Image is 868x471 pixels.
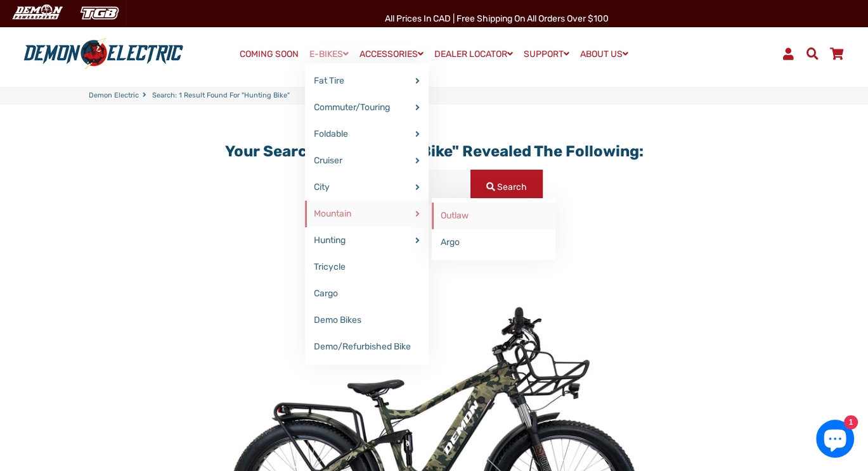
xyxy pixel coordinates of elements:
[305,201,429,227] a: Mountain
[305,68,429,94] a: Fat Tire
[812,420,858,461] inbox-online-store-chat: Shopify online store chat
[305,148,429,174] a: Cruiser
[305,45,353,63] a: E-BIKES
[432,203,555,229] a: Outlaw
[497,182,527,192] span: Search
[305,121,429,148] a: Foldable
[19,37,188,70] img: Demon Electric logo
[6,3,67,23] img: Demon Electric
[89,91,139,101] a: Demon Electric
[470,170,543,204] button: Search
[305,227,429,254] a: Hunting
[152,91,290,101] span: Search: 1 result found for "hunting bike"
[519,45,574,63] a: SUPPORT
[305,254,429,280] a: Tricycle
[305,307,429,334] a: Demo Bikes
[74,3,126,23] img: TGB Canada
[305,280,429,307] a: Cargo
[385,13,609,24] span: All Prices in CAD | Free shipping on all orders over $100
[305,174,429,201] a: City
[355,45,428,63] a: ACCESSORIES
[430,45,517,63] a: DEALER LOCATOR
[207,142,661,161] h1: Your search for "hunting bike" revealed the following:
[305,94,429,121] a: Commuter/Touring
[235,46,303,63] a: COMING SOON
[576,45,633,63] a: ABOUT US
[305,334,429,360] a: Demo/Refurbished Bike
[432,229,555,256] a: Argo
